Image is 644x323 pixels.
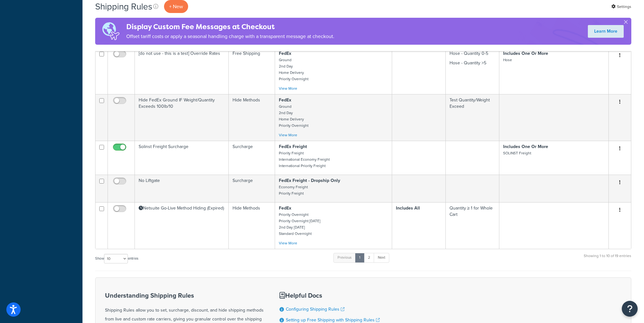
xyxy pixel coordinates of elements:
td: Surcharge [229,175,275,202]
h3: Helpful Docs [279,292,384,299]
td: Surcharge [229,141,275,175]
td: Test Quantity/Weight Exceed [446,94,500,141]
a: Next [374,253,389,262]
label: Show entries [95,254,138,263]
small: SOLINST Freight [503,150,531,156]
a: Configuring Shipping Rules [286,306,345,313]
td: [do not use - this is a test] Override Rates [135,48,229,94]
select: Showentries [104,254,128,263]
strong: FedEx [279,97,291,103]
a: View More [279,240,297,246]
td: Netsuite Go-Live Method Hiding (Expired) [135,202,229,249]
td: Free Shipping [229,48,275,94]
a: Previous [333,253,356,262]
strong: FedEx [279,50,291,57]
strong: FedEx Freight [279,143,307,150]
td: Quantity ≥ 1 for Whole Cart [446,202,500,249]
a: Settings [611,2,631,11]
strong: Includes All [396,205,420,211]
small: Ground 2nd Day Home Delivery Priority Overnight [279,57,308,82]
strong: FedEx Freight - Dropship Only [279,177,340,184]
div: Showing 1 to 10 of 19 entries [584,252,631,266]
strong: Includes One Or More [503,50,548,57]
td: No Liftgate [135,175,229,202]
td: Hide Methods [229,94,275,141]
p: Hose - Quantity >5 [450,60,496,66]
td: Solinst Freight Surcharge [135,141,229,175]
h3: Understanding Shipping Rules [105,292,264,299]
small: Economy Freight Priority Freight [279,184,308,196]
h4: Display Custom Fee Messages at Checkout [126,22,334,32]
p: Offset tariff costs or apply a seasonal handling charge with a transparent message at checkout. [126,32,334,41]
small: Priority Overnight Priority Overnight [DATE] 2nd Day [DATE] Standard Overnight [279,212,320,236]
a: 1 [355,253,365,262]
a: View More [279,86,297,91]
a: Learn More [588,25,624,38]
button: Open Resource Center [622,301,638,317]
a: 2 [364,253,374,262]
h1: Shipping Rules [95,0,152,13]
td: Hose - Quantity 0-5 [446,48,500,94]
small: Hose [503,57,512,63]
td: Hide FedEx Ground IF Weight/Quantity Exceeds 100lb/10 [135,94,229,141]
small: Ground 2nd Day Home Delivery Priority Overnight [279,104,308,128]
a: View More [279,132,297,138]
small: Priority Freight International Economy Freight International Priority Freight [279,150,330,169]
strong: FedEx [279,205,291,211]
img: duties-banner-06bc72dcb5fe05cb3f9472aba00be2ae8eb53ab6f0d8bb03d382ba314ac3c341.png [95,18,126,45]
td: Hide Methods [229,202,275,249]
strong: Includes One Or More [503,143,548,150]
